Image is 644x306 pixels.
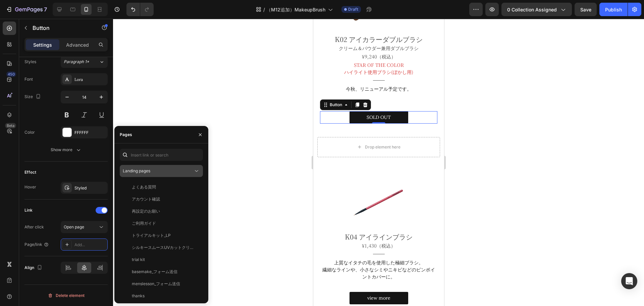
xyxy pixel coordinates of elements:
[48,292,85,300] div: Delete element
[120,132,132,138] div: Pages
[507,6,557,13] span: 0 collection assigned
[132,281,180,287] div: menslesson_フォーム送信
[33,41,52,48] p: Settings
[5,123,16,128] div: Beta
[33,24,90,32] p: Button
[24,129,35,135] div: Color
[132,269,177,275] div: basemake_フォーム送信
[132,208,160,214] div: 再設定のお願い
[24,59,36,65] div: Styles
[24,242,49,248] div: Page/link
[132,293,145,299] div: thanks
[24,92,42,101] div: Size
[6,72,16,77] div: 450
[24,224,44,230] div: After click
[605,6,622,13] div: Publish
[74,185,106,191] div: Styled
[132,184,156,190] div: よくある質問
[24,263,44,272] div: Align
[126,3,154,16] div: Undo/Redo
[348,6,358,12] span: Draft
[64,224,84,229] span: Open page
[313,19,444,306] iframe: Design area
[263,6,265,13] span: /
[132,196,160,202] div: アカウント確認
[599,3,628,16] button: Publish
[24,169,36,175] div: Effect
[64,59,89,65] span: Paragraph 1*
[24,144,108,156] button: Show more
[74,242,106,248] div: Add...
[61,221,108,233] button: Open page
[24,207,33,213] div: Link
[266,6,325,13] span: （M12追加）MakeupBrush
[51,146,82,153] div: Show more
[621,273,637,289] div: Open Intercom Messenger
[132,257,145,263] div: trial kit
[44,5,47,13] p: 7
[123,168,150,173] span: Landing pages
[66,41,89,48] p: Advanced
[501,3,572,16] button: 0 collection assigned
[24,290,108,301] button: Delete element
[120,165,203,177] button: Landing pages
[24,184,36,190] div: Hover
[3,3,50,16] button: 7
[74,77,106,83] div: Lora
[575,3,597,16] button: Save
[61,56,108,68] button: Paragraph 1*
[120,149,203,161] input: Insert link or search
[132,245,196,251] div: シルキースムースUVカットクリーム
[24,76,33,82] div: Font
[580,7,591,12] span: Save
[132,232,171,238] div: トライアルキット_LP
[74,130,106,136] div: FFFFFF
[132,220,156,226] div: ご利用ガイド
